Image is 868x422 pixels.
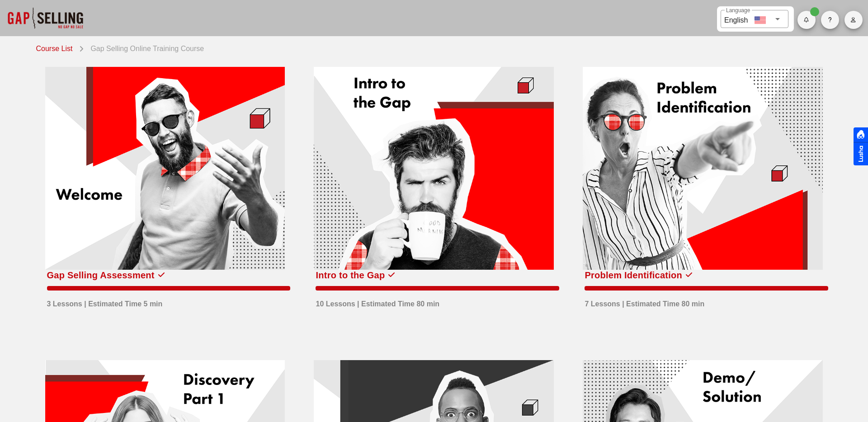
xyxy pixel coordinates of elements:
a: Course List [36,42,76,54]
div: Intro to the Gap [316,268,385,282]
div: LanguageEnglish [721,10,788,28]
div: 3 Lessons | Estimated Time 5 min [47,294,163,309]
label: Language [726,7,750,14]
div: Gap Selling Assessment [47,268,155,282]
div: English [724,13,748,26]
span: Badge [810,7,819,16]
div: Problem Identification [585,268,682,282]
div: 7 Lessons | Estimated Time 80 min [585,294,704,309]
div: 10 Lessons | Estimated Time 80 min [316,294,439,309]
div: Gap Selling Online Training Course [87,42,204,54]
